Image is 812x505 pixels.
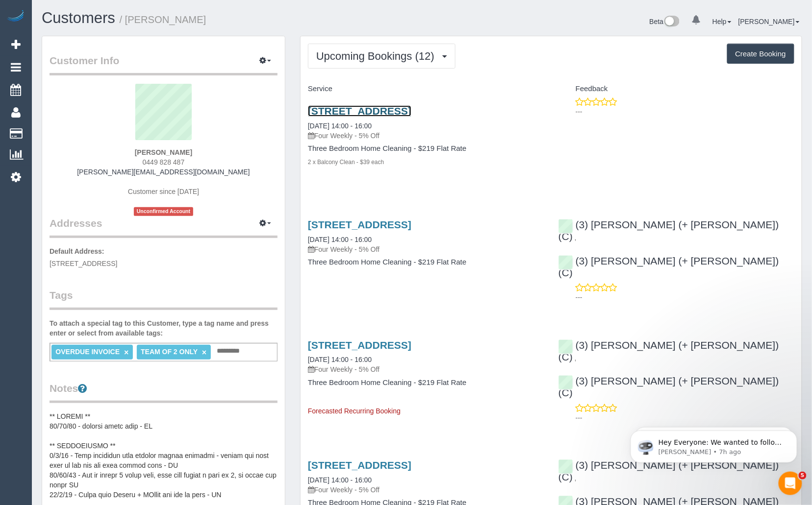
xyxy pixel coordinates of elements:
[42,9,115,26] a: Customers
[663,16,680,28] img: New interface
[558,375,779,398] a: (3) [PERSON_NAME] (+ [PERSON_NAME]) (C)
[43,38,169,47] p: Message from Ellie, sent 7h ago
[308,459,411,471] a: [STREET_ADDRESS]
[316,50,439,62] span: Upcoming Bookings (12)
[50,246,104,256] label: Default Address:
[558,255,779,278] a: (3) [PERSON_NAME] (+ [PERSON_NAME]) (C)
[308,144,544,153] h4: Three Bedroom Home Cleaning - $219 Flat Rate
[128,188,199,195] span: Customer since [DATE]
[558,85,794,93] h4: Feedback
[308,131,544,141] p: Four Weekly - 5% Off
[779,472,802,495] iframe: Intercom live chat
[727,44,794,64] button: Create Booking
[308,407,401,415] span: Forecasted Recurring Booking
[50,288,278,310] legend: Tags
[55,348,120,356] span: OVERDUE INVOICE
[738,18,800,25] a: [PERSON_NAME]
[575,474,577,482] span: ,
[308,356,372,363] a: [DATE] 14:00 - 16:00
[308,364,544,374] p: Four Weekly - 5% Off
[308,339,411,351] a: [STREET_ADDRESS]
[6,10,25,24] img: Automaid Logo
[308,159,384,166] small: 2 x Balcony Clean - $39 each
[576,292,794,302] p: ---
[43,28,168,134] span: Hey Everyone: We wanted to follow up and let you know we have been closely monitoring the account...
[50,381,278,403] legend: Notes
[308,219,411,230] a: [STREET_ADDRESS]
[202,348,206,357] a: ×
[576,413,794,423] p: ---
[120,14,206,25] small: / [PERSON_NAME]
[616,410,812,479] iframe: Intercom notifications message
[308,105,411,117] a: [STREET_ADDRESS]
[50,260,117,267] span: [STREET_ADDRESS]
[77,168,250,176] a: [PERSON_NAME][EMAIL_ADDRESS][DOMAIN_NAME]
[308,379,544,387] h4: Three Bedroom Home Cleaning - $219 Flat Rate
[308,258,544,266] h4: Three Bedroom Home Cleaning - $219 Flat Rate
[134,207,194,216] span: Unconfirmed Account
[135,148,192,156] strong: [PERSON_NAME]
[558,339,779,362] a: (3) [PERSON_NAME] (+ [PERSON_NAME]) (C)
[143,158,185,166] span: 0449 828 487
[141,348,198,356] span: TEAM OF 2 ONLY
[308,85,544,93] h4: Service
[308,236,372,243] a: [DATE] 14:00 - 16:00
[712,18,732,25] a: Help
[799,472,807,480] span: 5
[576,107,794,117] p: ---
[308,485,544,495] p: Four Weekly - 5% Off
[575,234,577,241] span: ,
[124,348,128,357] a: ×
[308,122,372,130] a: [DATE] 14:00 - 16:00
[50,53,278,75] legend: Customer Info
[308,244,544,254] p: Four Weekly - 5% Off
[558,219,779,242] a: (3) [PERSON_NAME] (+ [PERSON_NAME]) (C)
[308,44,456,69] button: Upcoming Bookings (12)
[50,318,278,338] label: To attach a special tag to this Customer, type a tag name and press enter or select from availabl...
[650,18,680,25] a: Beta
[308,476,372,484] a: [DATE] 14:00 - 16:00
[575,354,577,362] span: ,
